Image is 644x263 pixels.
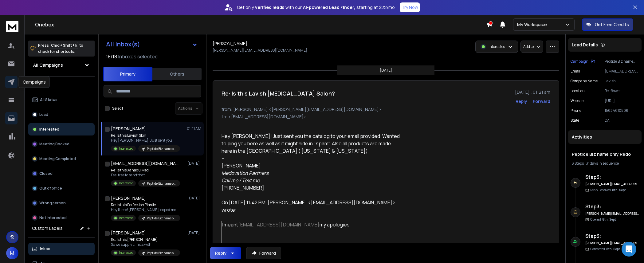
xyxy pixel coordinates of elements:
[111,242,180,247] p: So we supply clinics with
[35,21,486,28] h1: Onebox
[222,177,260,184] em: Call me / Text me
[571,59,595,64] button: Campaign
[101,38,202,50] button: All Inbox(s)
[590,188,626,192] p: Reply Received
[571,79,598,84] p: Company Name
[106,41,140,47] h1: All Inbox(s)
[517,22,549,28] p: My Workspace
[111,168,180,173] p: Re: Is this Xanadu Med
[28,81,95,90] h3: Filters
[605,59,639,64] p: Peptide Biz name only Redo
[39,127,59,132] p: Interested
[222,106,550,112] p: from: [PERSON_NAME] <[PERSON_NAME][EMAIL_ADDRESS][DOMAIN_NAME]>
[111,133,180,138] p: Re: Is this Lavish Skin
[40,97,57,102] p: All Status
[40,246,50,251] p: Inbox
[585,241,639,245] h6: [PERSON_NAME][EMAIL_ADDRESS][DOMAIN_NAME]
[39,186,62,191] p: Out of office
[215,250,226,256] div: Reply
[33,62,63,68] h1: All Campaigns
[39,112,48,117] p: Lead
[103,67,152,81] button: Primary
[187,196,201,201] p: [DATE]
[28,197,95,209] button: Wrong person
[590,217,616,222] p: Opened
[28,182,95,194] button: Out of office
[402,4,418,10] p: Try Now
[187,230,201,235] p: [DATE]
[571,59,588,64] p: Campaign
[605,79,639,84] p: Lavish [MEDICAL_DATA] Salon
[39,156,76,161] p: Meeting Completed
[571,88,585,93] p: location
[572,151,638,157] h1: Peptide Biz name only Redo
[622,242,636,257] div: Open Intercom Messenger
[222,114,550,120] p: to: <[EMAIL_ADDRESS][DOMAIN_NAME]>
[111,230,146,236] h1: [PERSON_NAME]
[222,89,335,98] h1: Re: Is this Lavish [MEDICAL_DATA] Salon?
[238,221,320,228] a: [EMAIL_ADDRESS][DOMAIN_NAME]
[515,89,550,95] p: [DATE] : 01:21 am
[28,167,95,180] button: Closed
[590,247,620,251] p: Contacted
[572,161,638,166] div: |
[147,147,176,151] p: Peptide Biz name only Redo
[111,207,180,212] p: Hey there! [PERSON_NAME] looped me
[572,42,598,48] p: Lead Details
[516,98,527,104] button: Reply
[585,173,639,181] h6: Step 3 :
[213,41,247,47] h1: [PERSON_NAME]
[32,225,63,231] h3: Custom Labels
[39,215,67,220] p: Not Interested
[118,53,158,60] h3: Inboxes selected
[303,4,355,10] strong: AI-powered Lead Finder,
[571,108,581,113] p: Phone
[585,211,639,216] h6: [PERSON_NAME][EMAIL_ADDRESS][DOMAIN_NAME]
[106,53,117,60] span: 18 / 18
[222,132,401,155] div: Hey [PERSON_NAME]! Just sent you the catalog to your email provided. Wanted to ping you here as w...
[222,177,401,191] div: [PHONE_NUMBER]
[400,2,420,12] button: Try Now
[255,4,284,10] strong: verified leads
[380,68,392,73] p: [DATE]
[111,160,179,167] h1: [EMAIL_ADDRESS][DOMAIN_NAME]
[586,161,619,166] span: 31 days in sequence
[523,44,534,49] p: Add to
[571,118,579,123] p: State
[111,237,180,242] p: Re: Is this [PERSON_NAME]
[6,247,18,259] button: M
[605,118,639,123] p: CA
[246,247,281,259] button: Forward
[147,181,176,186] p: Peptide Biz name only Redo
[210,247,241,259] button: Reply
[119,216,133,220] p: Interested
[152,67,202,81] button: Others
[111,138,180,143] p: Hey [PERSON_NAME]! Just sent you
[187,126,201,131] p: 01:21 AM
[111,173,180,178] p: Feel free to send that
[571,98,583,103] p: website
[111,126,146,132] h1: [PERSON_NAME]
[119,250,133,255] p: Interested
[533,98,550,104] div: Forward
[222,170,269,176] em: Medovation Partners
[606,247,620,251] span: 8th, Sept
[147,251,176,255] p: Peptide Biz name only Redo
[585,203,639,210] h6: Step 3 :
[489,44,505,49] p: Interested
[568,130,642,144] div: Activities
[582,18,633,31] button: Get Free Credits
[595,22,629,28] p: Get Free Credits
[112,106,123,111] label: Select
[28,243,95,255] button: Inbox
[213,48,307,53] p: [PERSON_NAME][EMAIL_ADDRESS][DOMAIN_NAME]
[39,171,53,176] p: Closed
[222,221,401,243] div: I meant my apologies
[572,161,584,166] span: 3 Steps
[605,108,639,113] p: 15624610506
[119,181,133,186] p: Interested
[38,42,83,55] p: Press to check for shortcuts.
[19,76,50,88] div: Campaigns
